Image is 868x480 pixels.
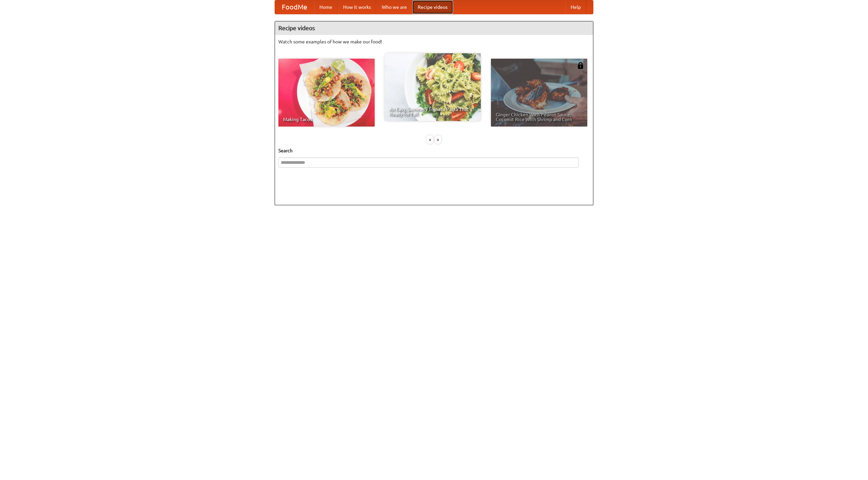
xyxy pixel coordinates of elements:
h4: Recipe videos [275,21,593,35]
p: Watch some examples of how we make our food! [278,38,590,45]
a: Who we are [376,0,412,14]
a: FoodMe [275,0,314,14]
a: An Easy, Summery Tomato Pasta That's Ready for Fall [384,53,481,121]
a: Making Tacos [278,59,375,127]
a: Home [314,0,338,14]
span: Making Tacos [283,117,370,122]
div: « [427,135,433,144]
img: 483408.png [577,62,584,69]
h5: Search [278,147,590,154]
a: Help [565,0,586,14]
span: An Easy, Summery Tomato Pasta That's Ready for Fall [389,107,476,116]
a: Recipe videos [412,0,453,14]
a: How it works [338,0,376,14]
div: » [435,135,441,144]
